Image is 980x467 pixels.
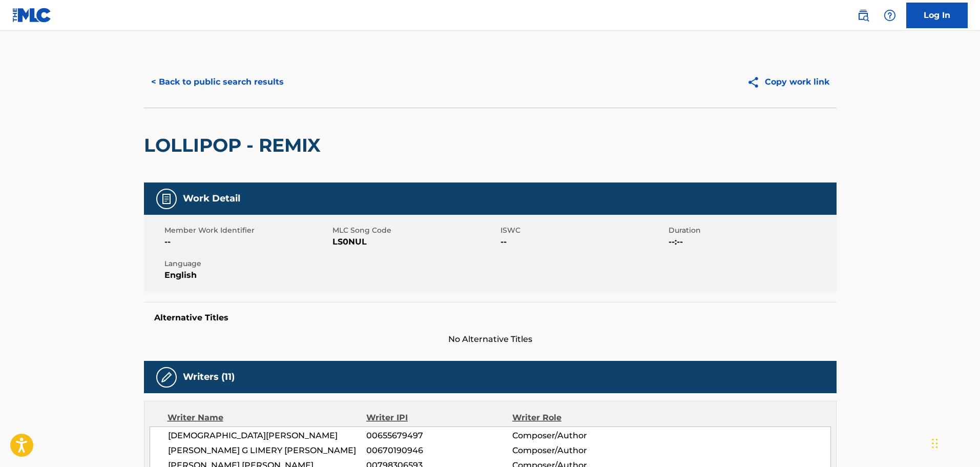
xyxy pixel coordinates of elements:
[160,193,173,205] img: Work Detail
[366,444,512,457] span: 00670190946
[501,225,666,236] span: ISWC
[512,412,645,424] div: Writer Role
[154,313,826,323] h5: Alternative Titles
[12,8,52,23] img: MLC Logo
[880,5,900,26] div: Help
[366,412,512,424] div: Writer IPI
[747,76,765,89] img: Copy work link
[932,428,938,459] div: Drag
[366,430,512,442] span: 00655679497
[853,5,873,26] a: Public Search
[168,412,367,424] div: Writer Name
[669,236,834,248] span: --:--
[164,225,330,236] span: Member Work Identifier
[168,430,367,442] span: [DEMOGRAPHIC_DATA][PERSON_NAME]
[501,236,666,248] span: --
[144,69,291,95] button: < Back to public search results
[183,193,240,205] h5: Work Detail
[669,225,834,236] span: Duration
[164,269,330,281] span: English
[512,430,645,442] span: Composer/Author
[183,371,235,383] h5: Writers (11)
[884,9,896,22] img: help
[168,444,367,457] span: [PERSON_NAME] G LIMERY [PERSON_NAME]
[857,9,869,22] img: search
[160,371,173,383] img: Writers
[164,236,330,248] span: --
[332,236,498,248] span: LS0NUL
[929,418,980,467] iframe: Chat Widget
[144,333,837,346] span: No Alternative Titles
[144,134,326,157] h2: LOLLIPOP - REMIX
[906,3,968,28] a: Log In
[332,225,498,236] span: MLC Song Code
[164,258,330,269] span: Language
[512,444,645,457] span: Composer/Author
[740,69,837,95] button: Copy work link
